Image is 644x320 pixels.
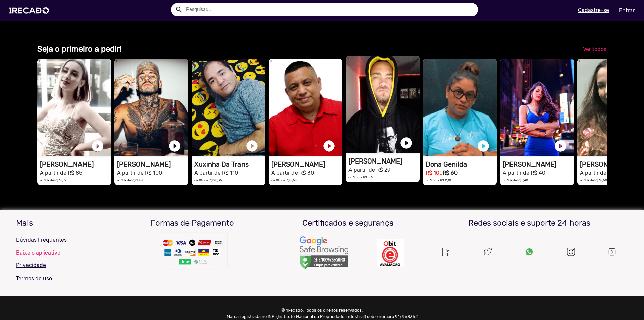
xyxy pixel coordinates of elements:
[346,56,420,153] video: 1RECADO vídeos dedicados para fãs e empresas
[175,6,183,14] mat-icon: Example home icon
[426,160,497,168] h1: Dona Genilda
[16,275,110,283] p: Termos de uso
[117,178,144,182] small: ou 10x de R$ 18,50
[348,175,374,179] small: ou 10x de R$ 5,36
[554,139,567,153] a: play_circle_filled
[578,7,609,13] u: Cadastre-se
[16,236,110,244] p: Dúvidas Frequentes
[194,170,238,176] small: A partir de R$ 110
[322,139,336,153] a: play_circle_filled
[580,178,607,182] small: ou 10x de R$ 18,50
[16,249,110,256] a: Baixe o aplicativo
[40,160,111,168] h1: [PERSON_NAME]
[348,157,420,165] h1: [PERSON_NAME]
[117,160,188,168] h1: [PERSON_NAME]
[423,59,497,156] video: 1RECADO vídeos dedicados para fãs e empresas
[114,59,188,156] video: 1RECADO vídeos dedicados para fãs e empresas
[399,136,413,150] a: play_circle_filled
[117,170,162,176] small: A partir de R$ 100
[271,170,314,176] small: A partir de R$ 30
[37,59,111,156] video: 1RECADO vídeos dedicados para fãs e empresas
[608,247,616,256] img: Um recado,1Recado,1 recado,vídeo de famosos,site para pagar famosos,vídeos e lives exclusivas de ...
[173,3,184,15] button: Example home icon
[16,218,110,228] h3: Mais
[40,178,67,182] small: ou 10x de R$ 15,72
[168,139,181,153] a: play_circle_filled
[245,139,259,153] a: play_circle_filled
[567,248,575,256] img: instagram.svg
[500,59,574,156] video: 1RECADO vídeos dedicados para fãs e empresas
[580,170,625,176] small: A partir de R$ 100
[377,239,404,267] img: Um recado,1Recado,1 recado,vídeo de famosos,site para pagar famosos,vídeos e lives exclusivas de ...
[431,218,628,228] h3: Redes sociais e suporte 24 horas
[442,248,450,256] img: Um recado,1Recado,1 recado,vídeo de famosos,site para pagar famosos,vídeos e lives exclusivas de ...
[443,170,458,176] b: R$ 60
[181,3,478,16] input: Pesquisar...
[37,44,122,54] b: Seja o primeiro a pedir!
[275,218,421,228] h3: Certificados e segurança
[192,59,265,156] video: 1RECADO vídeos dedicados para fãs e empresas
[91,139,104,153] a: play_circle_filled
[299,236,349,270] img: Um recado,1Recado,1 recado,vídeo de famosos,site para pagar famosos,vídeos e lives exclusivas de ...
[16,261,110,269] p: Privacidade
[477,139,490,153] a: play_circle_filled
[271,160,342,168] h1: [PERSON_NAME]
[484,248,492,256] img: twitter.svg
[194,178,222,182] small: ou 10x de R$ 20,35
[426,178,451,182] small: ou 10x de R$ 11,10
[120,218,265,228] h3: Formas de Pagamento
[40,170,82,176] small: A partir de R$ 85
[503,170,545,176] small: A partir de R$ 40
[194,160,265,168] h1: Xuxinha Da Trans
[614,5,639,16] a: Entrar
[426,170,443,176] small: R$ 100
[156,231,229,274] img: Um recado,1Recado,1 recado,vídeo de famosos,site para pagar famosos,vídeos e lives exclusivas de ...
[583,46,606,52] span: Ver todos
[271,178,297,182] small: ou 10x de R$ 5,55
[269,59,342,156] video: 1RECADO vídeos dedicados para fãs e empresas
[503,160,574,168] h1: [PERSON_NAME]
[525,248,533,256] img: Um recado,1Recado,1 recado,vídeo de famosos,site para pagar famosos,vídeos e lives exclusivas de ...
[503,178,528,182] small: ou 10x de R$ 7,40
[348,167,390,173] small: A partir de R$ 29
